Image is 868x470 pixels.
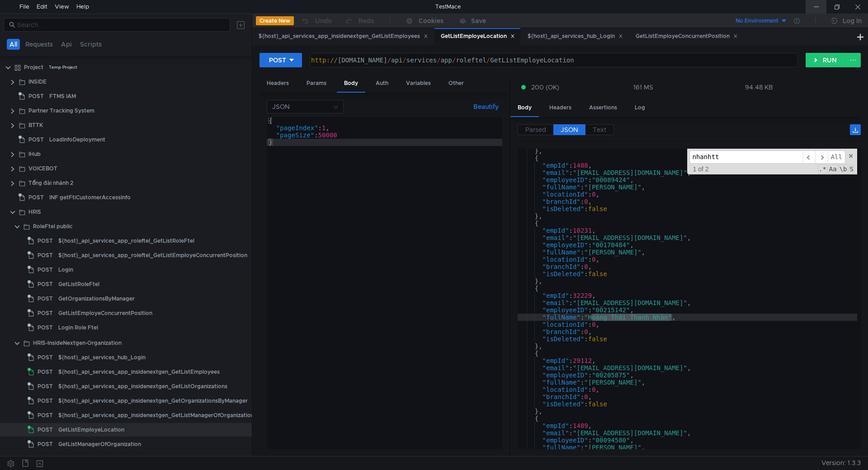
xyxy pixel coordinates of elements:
div: Log In [843,15,862,26]
div: GetListManagerOfOrganization [58,437,141,451]
input: Search... [17,20,225,30]
span: POST [38,292,53,305]
span: JSON [561,126,578,134]
div: Cookies [419,15,443,26]
div: Login Role Ftel [58,321,98,334]
div: Assertions [582,99,624,116]
div: GetListEmployeLocation [441,32,515,41]
div: Login [58,263,73,277]
button: Api [58,39,75,50]
button: Requests [23,39,56,50]
span: Alt-Enter [828,150,845,164]
div: INF getFtiCustomerAccessInfo [49,191,131,204]
span: ​ [815,150,828,164]
div: ${host}_api_services_hub_Login [58,351,146,364]
button: Redo [338,14,381,28]
span: POST [38,380,53,393]
span: POST [28,89,44,103]
span: POST [28,133,44,146]
span: 1 of 2 [689,165,712,173]
div: Auth [368,75,396,92]
div: Params [299,75,334,92]
div: LoadInfoDeployment [49,133,105,146]
span: POST [28,191,44,204]
button: All [7,39,20,50]
span: Parsed [525,126,546,134]
div: IHub [28,147,41,161]
div: Temp Project [49,61,77,74]
div: ${host}_api_services_app_insidenextgen_GetListOrganizations [58,380,227,393]
div: HRIS-InsideNextgen-Organization [33,336,122,350]
button: RUN [806,53,846,67]
span: Search In Selection [849,164,854,174]
div: Tổng đài nhánh 2 [28,176,73,190]
div: Undo [315,15,332,26]
div: Partner Tracking System [28,104,94,117]
span: POST [38,234,53,248]
button: POST [259,53,302,67]
div: ${host}_api_services_app_roleftel_GetListEmployeConcurrentPosition [58,249,247,262]
input: Search for [689,150,803,164]
div: BTTK [28,118,43,132]
div: Log [627,99,652,116]
span: Text [593,126,606,134]
div: NEXTGEN [28,454,55,467]
div: Other [441,75,471,92]
div: Headers [542,99,579,116]
span: Version: 1.3.3 [821,456,861,470]
div: 161 MS [633,83,653,91]
div: RoleFtel public [33,220,73,233]
span: POST [38,277,53,291]
button: Scripts [77,39,104,50]
div: GetListEmployeLocation [58,423,124,437]
div: ${host}_api_services_app_insidenextgen_GetListManagerOfOrganization [58,409,254,422]
div: ${host}_api_services_hub_Login [528,32,623,41]
div: FTMS IAM [49,89,76,103]
button: Beautify [470,101,502,112]
div: Variables [399,75,438,92]
span: POST [38,321,53,334]
span: POST [38,409,53,422]
div: Body [510,99,539,117]
div: GetListEmployeConcurrentPosition [636,32,738,41]
div: VOICEBOT [28,162,57,175]
span: POST [38,365,53,379]
div: Project [24,61,43,74]
div: ${host}_api_services_app_insidenextgen_GetOrganizationsByManager [58,394,248,408]
span: RegExp Search [818,164,827,174]
div: INSIDE [28,75,47,89]
div: Body [337,75,365,93]
span: POST [38,351,53,364]
div: No Environment [736,17,778,25]
span: POST [38,263,53,277]
span: POST [38,249,53,262]
span: ​ [803,150,816,164]
div: HRIS [28,205,41,219]
div: ${host}_api_services_app_roleftel_GetListRoleFtel [58,234,194,248]
span: 200 (OK) [531,82,559,92]
div: GetOrganizationsByManager [58,292,135,305]
div: Redo [359,15,374,26]
div: POST [269,55,286,65]
div: GetListRoleFtel [58,277,99,291]
span: POST [38,437,53,451]
span: POST [38,306,53,320]
span: POST [38,423,53,437]
button: Undo [294,14,338,28]
div: ${host}_api_services_app_insidenextgen_GetListEmployees [58,365,220,379]
div: GetListEmployeConcurrentPosition [58,306,152,320]
span: Whole Word Search [839,164,848,174]
div: Save [471,18,486,24]
div: Headers [259,75,296,92]
div: ${host}_api_services_app_insidenextgen_GetListEmployees [259,32,428,41]
button: Create New [256,16,294,25]
span: CaseSensitive Search [828,164,838,174]
span: POST [38,394,53,408]
button: No Environment [725,14,788,28]
div: 94.48 KB [745,83,773,91]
